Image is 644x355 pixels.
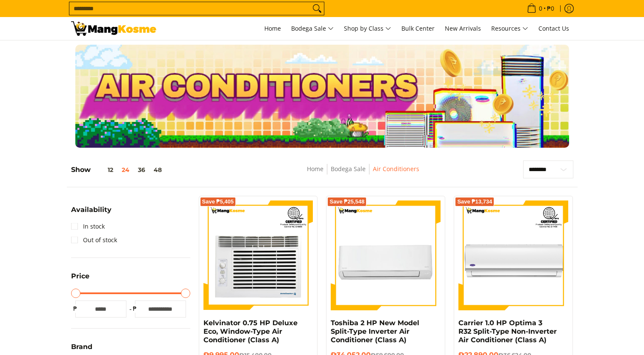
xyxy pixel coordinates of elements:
span: Home [264,24,281,32]
span: ₱0 [546,6,555,11]
img: Kelvinator 0.75 HP Deluxe Eco, Window-Type Air Conditioner (Class A) [203,200,313,310]
img: Bodega Sale Aircon l Mang Kosme: Home Appliances Warehouse Sale [71,21,156,36]
a: Resources [487,17,532,40]
nav: Breadcrumbs [244,164,481,183]
button: 24 [117,166,134,173]
a: Home [307,165,323,173]
span: Brand [71,344,92,350]
img: Carrier 1.0 HP Optima 3 R32 Split-Type Non-Inverter Air Conditioner (Class A) [458,200,568,310]
a: Carrier 1.0 HP Optima 3 R32 Split-Type Non-Inverter Air Conditioner (Class A) [458,319,557,344]
a: Bodega Sale [287,17,338,40]
span: Availability [71,206,112,213]
span: Save ₱5,405 [202,199,234,204]
span: ₱ [131,304,139,313]
button: 12 [91,166,117,173]
span: • [524,4,557,13]
span: New Arrivals [445,24,481,32]
nav: Main Menu [165,17,573,40]
span: Save ₱25,548 [329,199,364,204]
img: Toshiba 2 HP New Model Split-Type Inverter Air Conditioner (Class A) [331,200,441,310]
button: 48 [149,166,166,173]
span: 0 [538,6,544,11]
summary: Open [71,206,112,220]
h5: Show [71,166,166,174]
a: Contact Us [534,17,573,40]
summary: Open [71,273,89,286]
span: Bulk Center [401,24,435,32]
a: In stock [71,220,105,233]
a: Out of stock [71,233,117,247]
a: Shop by Class [340,17,395,40]
a: Toshiba 2 HP New Model Split-Type Inverter Air Conditioner (Class A) [331,319,419,344]
a: Bodega Sale [331,165,366,173]
span: Resources [491,23,528,34]
a: Bulk Center [397,17,439,40]
a: New Arrivals [441,17,485,40]
button: 36 [134,166,149,173]
a: Air Conditioners [373,165,419,173]
a: Kelvinator 0.75 HP Deluxe Eco, Window-Type Air Conditioner (Class A) [203,319,298,344]
span: Bodega Sale [291,23,334,34]
button: Search [310,2,324,15]
span: Contact Us [538,24,569,32]
span: ₱ [71,304,80,313]
span: Shop by Class [344,23,391,34]
span: Save ₱13,734 [457,199,492,204]
span: Price [71,273,89,280]
a: Home [260,17,285,40]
